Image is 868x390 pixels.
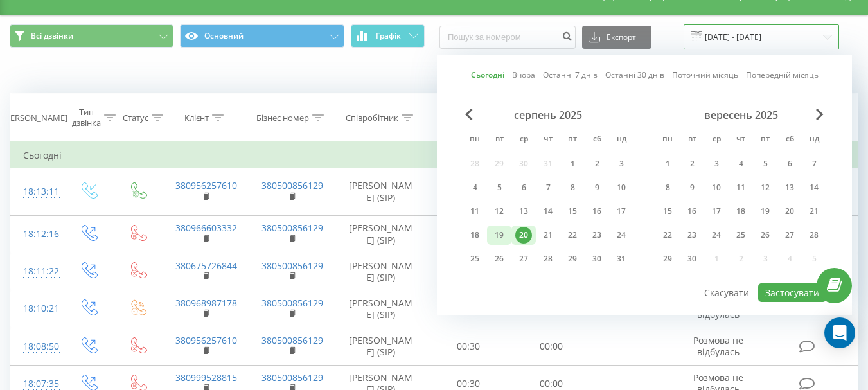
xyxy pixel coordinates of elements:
[659,203,676,220] div: 15
[684,227,700,244] div: 23
[540,179,556,196] div: 7
[466,179,483,196] div: 4
[589,227,605,244] div: 23
[704,202,729,221] div: ср 17 вер 2025 р.
[613,203,630,220] div: 17
[23,334,50,359] div: 18:08:50
[802,178,826,197] div: нд 14 вер 2025 р.
[613,179,630,196] div: 10
[746,69,819,81] a: Попередній місяць
[335,168,427,216] td: [PERSON_NAME] (SIP)
[732,179,749,196] div: 11
[23,179,50,204] div: 18:13:11
[180,24,344,48] button: Основний
[802,154,826,173] div: нд 7 вер 2025 р.
[655,249,680,269] div: пн 29 вер 2025 р.
[780,130,799,150] abbr: субота
[487,249,511,269] div: вт 26 серп 2025 р.
[72,107,101,129] div: Тип дзвінка
[543,69,598,81] a: Останні 7 днів
[491,251,508,267] div: 26
[560,249,585,269] div: пт 29 серп 2025 р.
[175,297,237,309] a: 380968987178
[806,203,822,220] div: 21
[658,130,677,150] abbr: понеділок
[261,179,323,191] a: 380500856129
[463,202,487,221] div: пн 11 серп 2025 р.
[563,130,582,150] abbr: п’ятниця
[23,296,50,321] div: 18:10:21
[439,26,576,49] input: Пошук за номером
[672,69,738,81] a: Поточний місяць
[538,130,558,150] abbr: четвер
[560,178,585,197] div: пт 8 серп 2025 р.
[585,202,609,221] div: сб 16 серп 2025 р.
[589,251,605,267] div: 30
[612,130,631,150] abbr: неділя
[757,155,774,172] div: 5
[261,297,323,309] a: 380500856129
[23,222,50,247] div: 18:12:16
[335,253,427,290] td: [PERSON_NAME] (SIP)
[613,155,630,172] div: 3
[491,203,508,220] div: 12
[684,179,700,196] div: 9
[781,227,798,244] div: 27
[564,203,581,220] div: 15
[564,179,581,196] div: 8
[777,178,802,197] div: сб 13 вер 2025 р.
[175,222,237,234] a: 380966603332
[560,202,585,221] div: пт 15 серп 2025 р.
[684,251,700,267] div: 30
[753,178,777,197] div: пт 12 вер 2025 р.
[609,154,633,173] div: нд 3 серп 2025 р.
[585,178,609,197] div: сб 9 серп 2025 р.
[465,130,484,150] abbr: понеділок
[609,178,633,197] div: нд 10 серп 2025 р.
[697,283,756,302] button: Скасувати
[781,179,798,196] div: 13
[351,24,425,48] button: Графік
[781,155,798,172] div: 6
[510,328,593,365] td: 00:00
[680,178,704,197] div: вт 9 вер 2025 р.
[806,227,822,244] div: 28
[802,226,826,245] div: нд 28 вер 2025 р.
[753,154,777,173] div: пт 5 вер 2025 р.
[540,203,556,220] div: 14
[511,249,536,269] div: ср 27 серп 2025 р.
[10,24,173,48] button: Всі дзвінки
[655,109,826,121] div: вересень 2025
[613,251,630,267] div: 31
[560,154,585,173] div: пт 1 серп 2025 р.
[753,202,777,221] div: пт 19 вер 2025 р.
[605,69,664,81] a: Останні 30 днів
[758,283,826,302] button: Застосувати
[756,130,775,150] abbr: п’ятниця
[261,222,323,234] a: 380500856129
[536,226,560,245] div: чт 21 серп 2025 р.
[824,317,855,348] div: Open Intercom Messenger
[729,154,753,173] div: чт 4 вер 2025 р.
[540,251,556,267] div: 28
[693,297,743,321] span: Розмова не відбулась
[515,179,532,196] div: 6
[704,226,729,245] div: ср 24 вер 2025 р.
[564,251,581,267] div: 29
[707,130,726,150] abbr: середа
[564,227,581,244] div: 22
[732,203,749,220] div: 18
[659,227,676,244] div: 22
[589,155,605,172] div: 2
[346,112,398,123] div: Співробітник
[511,178,536,197] div: ср 6 серп 2025 р.
[589,179,605,196] div: 9
[515,203,532,220] div: 13
[487,226,511,245] div: вт 19 серп 2025 р.
[684,203,700,220] div: 16
[184,112,209,123] div: Клієнт
[585,249,609,269] div: сб 30 серп 2025 р.
[732,227,749,244] div: 25
[511,226,536,245] div: ср 20 серп 2025 р.
[427,215,510,253] td: 00:23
